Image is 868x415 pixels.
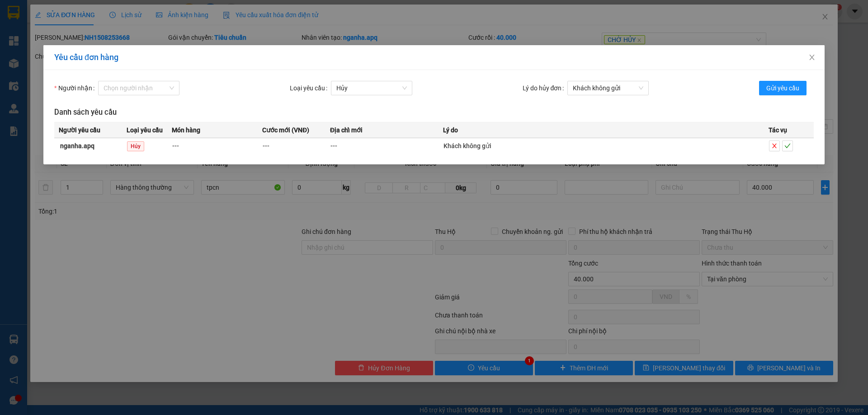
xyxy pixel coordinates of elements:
input: Người nhận [104,81,168,95]
span: Hủy [127,141,144,151]
span: Hủy [336,81,407,95]
span: Tác vụ [769,125,787,135]
span: --- [330,142,337,149]
strong: nganha.apq [60,142,94,149]
span: --- [172,142,179,149]
span: check [783,143,793,149]
span: Lý do [443,125,458,135]
span: Món hàng [172,125,200,135]
button: Gửi yêu cầu [759,81,807,95]
span: Khách không gửi [573,81,643,95]
label: Người nhận [54,81,98,95]
button: Close [799,45,825,70]
h3: Danh sách yêu cầu [54,107,814,118]
div: Yêu cầu đơn hàng [54,52,814,62]
button: check [782,140,793,151]
label: Loại yêu cầu [290,81,331,95]
span: Loại yêu cầu [127,125,163,135]
span: close [808,54,816,61]
button: close [769,140,780,151]
span: Khách không gửi [443,142,491,149]
span: Người yêu cầu [59,125,100,135]
label: Lý do hủy đơn [523,81,568,95]
span: Gửi yêu cầu [766,83,799,93]
span: Địa chỉ mới [330,125,363,135]
span: Cước mới (VNĐ) [262,125,309,135]
span: --- [263,142,269,149]
span: close [769,143,779,149]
